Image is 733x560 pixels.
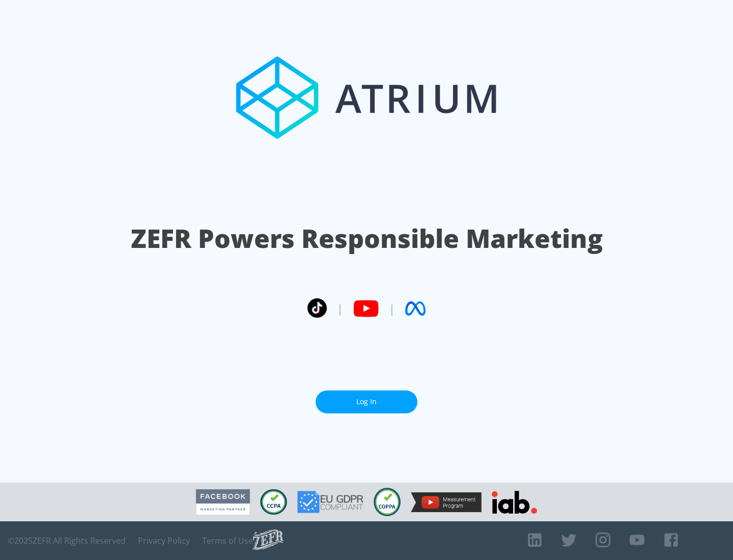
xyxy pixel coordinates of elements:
img: CCPA Compliant [260,489,287,515]
img: YouTube Measurement Program [411,492,482,512]
span: © 2025 ZEFR All Rights Reserved [8,536,126,546]
img: Facebook Marketing Partner [196,489,250,515]
img: COPPA Compliant [374,488,401,516]
a: Terms of Use [202,536,253,546]
img: IAB [492,491,537,514]
a: Privacy Policy [138,536,190,546]
span: | [337,301,343,316]
span: | [389,301,395,316]
img: GDPR Compliant [297,491,363,513]
h1: ZEFR Powers Responsible Marketing [131,221,603,256]
a: Log In [316,390,417,413]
